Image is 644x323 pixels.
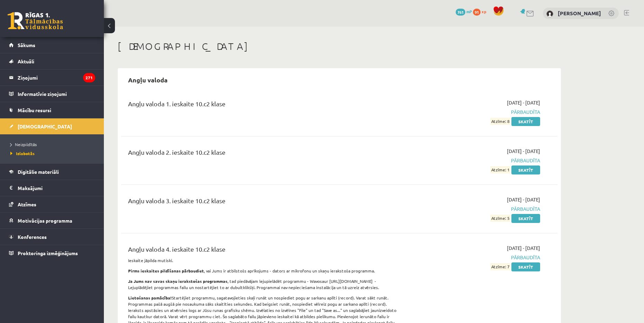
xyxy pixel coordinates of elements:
[511,214,540,223] a: Skatīt
[18,70,95,86] legend: Ziņojumi
[10,142,37,147] span: Neizpildītās
[18,217,72,224] span: Motivācijas programma
[18,201,36,207] span: Atzīmes
[83,73,95,82] i: 271
[128,244,399,257] div: Angļu valoda 4. ieskaite 10.c2 klase
[10,141,97,147] a: Neizpildītās
[128,278,399,290] p: , tad piedāvājam lejupielādēt programmu - Wavosaur [URL][DOMAIN_NAME] - Lejuplādējiet programmas ...
[9,102,95,118] a: Mācību resursi
[9,196,95,212] a: Atzīmes
[9,180,95,196] a: Maksājumi
[18,180,95,196] legend: Maksājumi
[18,234,47,240] span: Konferences
[558,10,601,17] a: [PERSON_NAME]
[9,213,95,228] a: Motivācijas programma
[18,58,34,64] span: Aktuāli
[473,9,490,14] a: 91 xp
[128,268,204,273] strong: Pirms ieskaites pildīšanas pārbaudiet
[507,196,540,203] span: [DATE] - [DATE]
[9,37,95,53] a: Sākums
[9,53,95,69] a: Aktuāli
[128,196,399,209] div: Angļu valoda 3. ieskaite 10.c2 klase
[9,70,95,86] a: Ziņojumi271
[128,257,399,263] p: Ieskaite jāpilda mutiski.
[18,42,35,48] span: Sākums
[490,118,510,125] span: Atzīme: 8
[511,262,540,271] a: Skatīt
[128,147,399,160] div: Angļu valoda 2. ieskaite 10.c2 klase
[9,229,95,245] a: Konferences
[511,165,540,174] a: Skatīt
[490,215,510,222] span: Atzīme: 5
[128,295,172,300] strong: Lietošanas pamācība!
[18,107,51,113] span: Mācību resursi
[18,250,78,256] span: Proktoringa izmēģinājums
[9,245,95,261] a: Proktoringa izmēģinājums
[410,205,540,213] span: Pārbaudīta
[128,278,227,284] strong: Ja Jums nav savas skaņu ierakstošas programmas
[473,9,481,16] span: 91
[9,118,95,134] a: [DEMOGRAPHIC_DATA]
[128,99,399,112] div: Angļu valoda 1. ieskaite 10.c2 klase
[410,157,540,164] span: Pārbaudīta
[507,99,540,106] span: [DATE] - [DATE]
[9,164,95,180] a: Digitālie materiāli
[118,41,561,52] h1: [DEMOGRAPHIC_DATA]
[466,9,472,14] span: mP
[18,86,95,102] legend: Informatīvie ziņojumi
[490,166,510,173] span: Atzīme: 1
[507,244,540,252] span: [DATE] - [DATE]
[121,72,175,88] h2: Angļu valoda
[410,108,540,116] span: Pārbaudīta
[18,123,72,129] span: [DEMOGRAPHIC_DATA]
[8,12,63,29] a: Rīgas 1. Tālmācības vidusskola
[456,9,465,16] span: 761
[456,9,472,14] a: 761 mP
[546,10,553,17] img: Sandis Pērkons
[410,254,540,261] span: Pārbaudīta
[507,147,540,155] span: [DATE] - [DATE]
[490,263,510,270] span: Atzīme: 7
[482,9,486,14] span: xp
[10,150,97,156] a: Izlabotās
[9,86,95,102] a: Informatīvie ziņojumi
[10,151,35,156] span: Izlabotās
[18,169,59,175] span: Digitālie materiāli
[511,117,540,126] a: Skatīt
[128,268,399,274] p: , vai Jums ir atbilstošs aprīkojums - dators ar mikrofonu un skaņu ierakstoša programma.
